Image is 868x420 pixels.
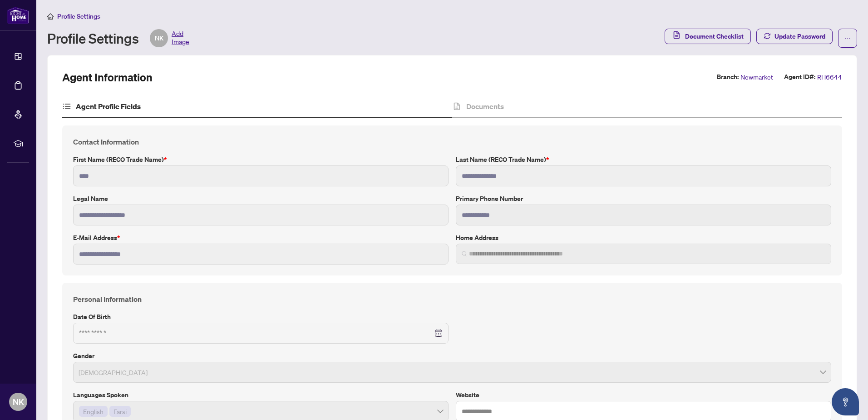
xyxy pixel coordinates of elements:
h4: Personal Information [73,294,831,305]
span: NK [155,33,163,43]
h4: Documents [466,101,504,112]
label: First Name (RECO Trade Name) [73,155,449,165]
span: RH6644 [817,72,842,82]
span: NK [13,395,24,408]
label: E-mail Address [73,233,449,243]
label: Gender [73,351,831,361]
span: Add Image [172,29,189,47]
label: Home Address [456,233,831,243]
label: Date of Birth [73,312,449,322]
span: Profile Settings [57,12,100,20]
button: Update Password [756,29,833,44]
span: Farsi [109,406,131,417]
span: Farsi [113,406,127,416]
span: ellipsis [844,35,851,41]
div: Profile Settings [47,29,189,47]
span: Male [79,364,826,381]
span: English [79,406,108,417]
span: home [47,13,54,20]
label: Primary Phone Number [456,194,831,204]
label: Languages spoken [73,390,449,400]
img: search_icon [462,251,467,256]
button: Document Checklist [665,29,751,44]
label: Last Name (RECO Trade Name) [456,155,831,165]
label: Website [456,390,831,400]
span: Newmarket [740,72,773,82]
img: logo [7,7,29,24]
h4: Agent Profile Fields [76,101,141,112]
span: Document Checklist [685,29,744,44]
button: Open asap [832,388,859,415]
h2: Agent Information [62,70,153,85]
label: Legal Name [73,194,449,204]
h4: Contact Information [73,136,831,147]
label: Branch: [717,72,739,82]
span: English [83,406,104,416]
label: Agent ID#: [784,72,815,82]
span: Update Password [774,29,825,44]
